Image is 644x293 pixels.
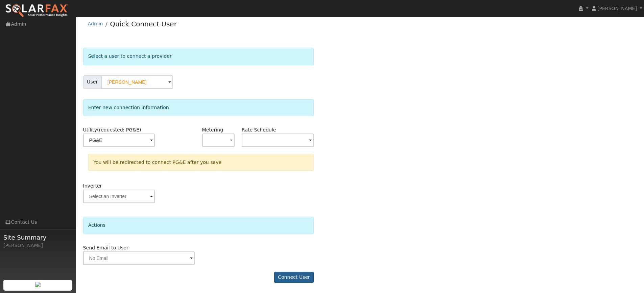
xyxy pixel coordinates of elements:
[83,217,314,234] div: Actions
[3,233,72,242] span: Site Summary
[83,251,195,265] input: No Email
[88,154,314,171] div: You will be redirected to connect PG&E after you save
[83,190,155,203] input: Select an Inverter
[83,75,102,89] span: User
[97,127,141,132] span: (requested: PG&E)
[202,126,223,133] label: Metering
[3,242,72,249] div: [PERSON_NAME]
[83,244,128,251] label: Send Email to User
[101,75,173,89] input: Select a User
[83,48,314,65] div: Select a user to connect a provider
[110,20,177,28] a: Quick Connect User
[5,4,69,18] img: SolarFax
[35,282,41,287] img: retrieve
[242,126,276,133] label: Rate Schedule
[83,99,314,116] div: Enter new connection information
[274,272,314,283] button: Connect User
[83,133,155,147] input: Select a Utility
[88,21,103,26] a: Admin
[597,6,637,11] span: [PERSON_NAME]
[83,126,141,133] label: Utility
[83,182,102,190] label: Inverter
